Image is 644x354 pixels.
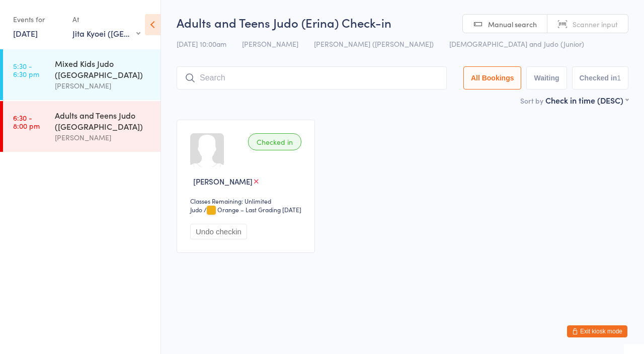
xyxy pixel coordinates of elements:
[190,197,304,205] div: Classes Remaining: Unlimited
[13,28,38,39] a: [DATE]
[242,39,298,49] span: [PERSON_NAME]
[193,176,253,187] span: [PERSON_NAME]
[55,58,152,80] div: Mixed Kids Judo ([GEOGRAPHIC_DATA])
[190,224,247,239] button: Undo checkin
[72,28,140,39] div: Jita Kyoei ([GEOGRAPHIC_DATA])
[204,205,301,214] span: / Orange – Last Grading [DATE]
[177,14,628,31] h2: Adults and Teens Judo (Erina) Check-in
[567,325,627,337] button: Exit kiosk mode
[13,114,40,130] time: 6:30 - 8:00 pm
[545,95,628,106] div: Check in time (DESC)
[3,101,160,152] a: 6:30 -8:00 pmAdults and Teens Judo ([GEOGRAPHIC_DATA])[PERSON_NAME]
[72,11,140,28] div: At
[55,132,152,143] div: [PERSON_NAME]
[3,49,160,100] a: 5:30 -6:30 pmMixed Kids Judo ([GEOGRAPHIC_DATA])[PERSON_NAME]
[177,39,226,49] span: [DATE] 10:00am
[617,74,621,82] div: 1
[55,110,152,132] div: Adults and Teens Judo ([GEOGRAPHIC_DATA])
[526,66,567,90] button: Waiting
[314,39,434,49] span: [PERSON_NAME] ([PERSON_NAME])
[520,96,543,106] label: Sort by
[248,133,301,150] div: Checked in
[449,39,584,49] span: [DEMOGRAPHIC_DATA] and Judo (Junior)
[177,66,447,90] input: Search
[190,205,202,214] div: Judo
[463,66,522,90] button: All Bookings
[13,62,39,78] time: 5:30 - 6:30 pm
[488,19,537,29] span: Manual search
[55,80,152,92] div: [PERSON_NAME]
[13,11,62,28] div: Events for
[572,66,629,90] button: Checked in1
[573,19,618,29] span: Scanner input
